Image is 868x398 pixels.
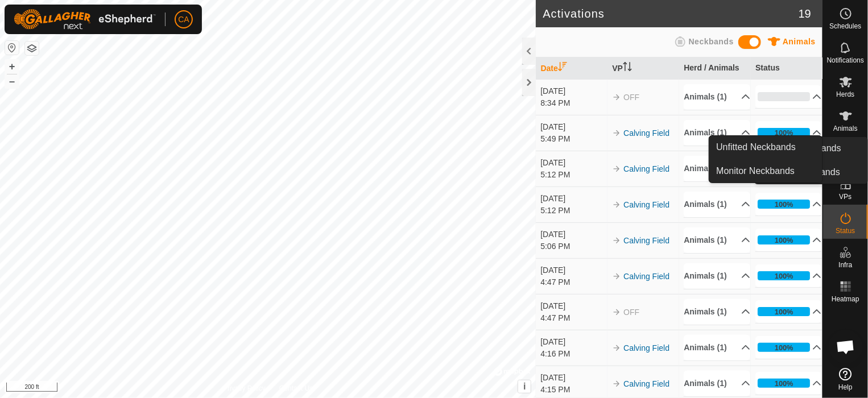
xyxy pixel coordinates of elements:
div: 4:15 PM [540,384,606,396]
span: Animals [833,125,858,132]
span: Animals [783,37,816,46]
div: 100% [775,271,793,281]
p-accordion-header: 0% [755,85,821,108]
div: 100% [758,200,810,209]
img: arrow [612,379,621,388]
div: 100% [758,379,810,388]
img: arrow [612,164,621,173]
a: Privacy Policy [223,383,266,393]
span: Schedules [829,23,861,30]
th: Herd / Animals [679,57,751,80]
div: 100% [775,306,793,317]
p-accordion-header: 100% [755,121,821,144]
a: Monitor Neckbands [709,160,822,183]
span: 19 [799,5,811,22]
div: 100% [758,235,810,244]
div: [DATE] [540,229,606,241]
p-sorticon: Activate to sort [558,64,567,73]
div: 100% [758,128,810,137]
div: 5:06 PM [540,241,606,252]
div: [DATE] [540,336,606,348]
p-accordion-header: 100% [755,193,821,215]
div: Open chat [829,330,863,364]
button: + [5,60,19,73]
p-accordion-header: Animals (1) [684,335,750,360]
p-accordion-header: 100% [755,300,821,323]
img: arrow [612,308,621,317]
img: arrow [612,93,621,102]
img: arrow [612,272,621,281]
img: arrow [612,236,621,245]
p-accordion-header: Animals (1) [684,227,750,253]
img: arrow [612,343,621,353]
span: Neckbands [689,37,734,46]
div: [DATE] [540,85,606,97]
a: Calving Field [623,272,669,281]
div: 8:34 PM [540,97,606,109]
p-accordion-header: Animals (1) [684,299,750,325]
a: Calving Field [623,236,669,245]
a: Calving Field [623,379,669,388]
span: CA [178,14,189,26]
th: VP [607,57,679,80]
div: 100% [758,343,810,352]
a: Calving Field [623,128,669,138]
div: 5:12 PM [540,169,606,181]
img: Gallagher Logo [14,9,156,30]
p-accordion-header: 100% [755,336,821,359]
span: Herds [836,91,854,98]
div: 100% [775,127,793,138]
div: [DATE] [540,300,606,312]
button: i [518,380,531,393]
div: 4:47 PM [540,312,606,324]
p-accordion-header: Animals (1) [684,263,750,289]
span: Heatmap [832,296,859,302]
div: [DATE] [540,193,606,205]
th: Date [536,57,607,80]
span: OFF [623,308,639,317]
p-accordion-header: Animals (1) [684,192,750,217]
p-accordion-header: Animals (1) [684,120,750,146]
span: Monitor Neckbands [716,164,795,178]
div: [DATE] [540,157,606,169]
span: VPs [839,193,852,200]
a: Unfitted Neckbands [709,136,822,159]
div: [DATE] [540,121,606,133]
a: Help [823,363,868,395]
div: 100% [775,378,793,389]
div: 5:49 PM [540,133,606,145]
span: Infra [838,262,852,268]
div: 4:47 PM [540,276,606,288]
p-accordion-header: Animals (1) [684,156,750,181]
p-accordion-header: 100% [755,229,821,251]
span: Help [838,384,853,391]
span: Status [836,227,855,234]
div: 100% [758,307,810,316]
p-sorticon: Activate to sort [623,64,632,73]
div: 100% [775,342,793,353]
h2: Activations [543,7,798,20]
img: arrow [612,200,621,209]
div: [DATE] [540,264,606,276]
th: Status [751,57,822,80]
span: i [523,382,526,391]
div: 5:12 PM [540,205,606,217]
div: 0% [758,92,810,101]
button: Map Layers [25,42,39,55]
div: 4:16 PM [540,348,606,360]
div: 100% [775,199,793,210]
span: Notifications [827,57,864,64]
span: Unfitted Neckbands [716,140,796,154]
button: Reset Map [5,41,19,55]
p-accordion-header: 100% [755,372,821,395]
button: – [5,74,19,88]
div: [DATE] [540,372,606,384]
p-accordion-header: 100% [755,264,821,287]
a: Calving Field [623,164,669,173]
p-accordion-header: Animals (1) [684,84,750,110]
img: arrow [612,128,621,138]
span: OFF [623,93,639,102]
a: Calving Field [623,200,669,209]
